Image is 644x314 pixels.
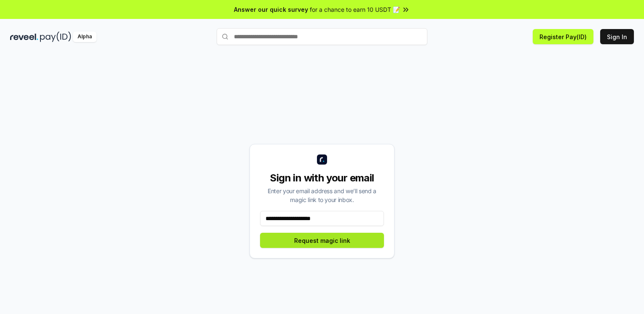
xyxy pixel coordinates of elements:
button: Sign In [600,29,634,44]
button: Register Pay(ID) [533,29,593,44]
img: logo_small [317,154,327,165]
div: Sign in with your email [260,171,384,185]
div: Alpha [73,32,97,42]
span: for a chance to earn 10 USDT 📝 [310,5,400,14]
span: Answer our quick survey [234,5,308,14]
button: Request magic link [260,233,384,248]
div: Enter your email address and we’ll send a magic link to your inbox. [260,186,384,204]
img: reveel_dark [10,32,38,42]
img: pay_id [40,32,71,42]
